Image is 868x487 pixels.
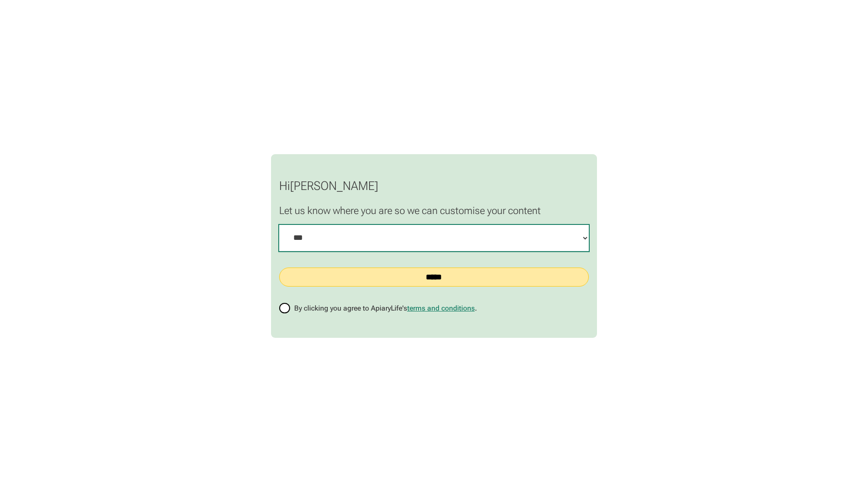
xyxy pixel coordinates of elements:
form: verify-tcs [271,154,597,338]
p: Let us know where you are so we can customise your content [279,204,588,217]
span: By clicking you agree to ApiaryLife's . [294,304,477,313]
p: Hi [279,179,588,194]
span: [PERSON_NAME] [290,179,378,193]
a: terms and conditions [407,304,475,312]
